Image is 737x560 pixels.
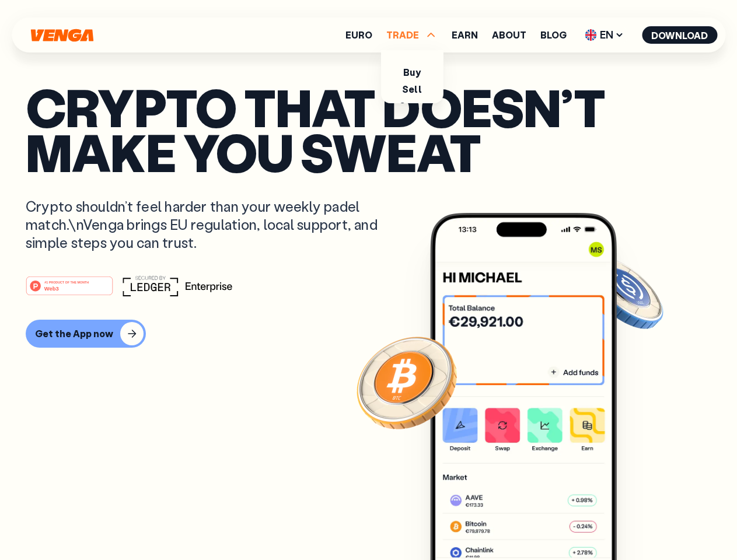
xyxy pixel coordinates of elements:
a: Euro [345,30,372,40]
a: About [492,30,526,40]
svg: Home [29,29,95,42]
a: #1 PRODUCT OF THE MONTHWeb3 [26,283,113,298]
p: Crypto shouldn’t feel harder than your weekly padel match.\nVenga brings EU regulation, local sup... [26,197,394,252]
button: Get the App now [26,320,146,348]
a: Earn [452,30,478,40]
p: Crypto that doesn’t make you sweat [26,85,711,174]
span: TRADE [386,30,419,40]
span: EN [581,26,628,44]
span: TRADE [386,28,438,42]
button: Download [642,26,717,44]
a: Sell [402,83,422,95]
img: Bitcoin [354,330,459,435]
div: Get the App now [35,328,113,339]
a: Get the App now [26,320,711,348]
tspan: Web3 [44,285,59,291]
a: Swap [399,100,425,112]
img: flag-uk [585,29,596,41]
tspan: #1 PRODUCT OF THE MONTH [44,280,89,283]
a: Buy [403,66,420,78]
img: USDC coin [582,251,666,335]
a: Blog [540,30,567,40]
